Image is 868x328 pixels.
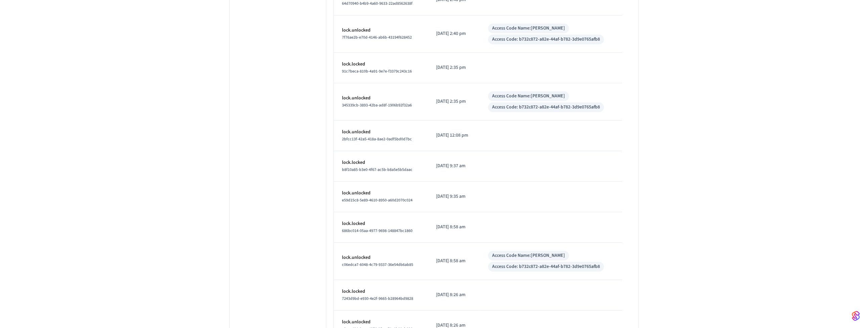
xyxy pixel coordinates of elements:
[436,291,472,298] p: [DATE] 8:26 am
[342,35,412,40] span: 7f76ae2b-e70d-4146-ab6b-43194f628452
[342,254,420,261] p: lock.unlocked
[342,262,413,268] span: c06edca7-6048-4c79-9337-36e54db6ab85
[342,296,413,301] span: 7243d9bd-e930-4e2f-9665-b28964bd9828
[342,61,420,68] p: lock.locked
[492,104,600,111] div: Access Code: b732c872-a82e-44af-b782-3d9e0765afb8
[342,288,420,295] p: lock.locked
[342,197,413,203] span: e59d15c8-5e89-4610-8950-a60d2070c024
[436,98,472,105] p: [DATE] 2:35 pm
[436,162,472,170] p: [DATE] 9:37 am
[436,30,472,37] p: [DATE] 2:40 pm
[342,159,420,166] p: lock.locked
[342,102,412,108] span: 345339cb-3893-42ba-ad8f-1906b92f32a6
[492,25,565,32] div: Access Code Name: [PERSON_NAME]
[492,252,565,259] div: Access Code Name: [PERSON_NAME]
[342,27,420,34] p: lock.unlocked
[342,167,413,173] span: b8f10a85-b3e0-4f67-ac5b-b8a5e5b5daac
[492,263,600,270] div: Access Code: b732c872-a82e-44af-b782-3d9e0765afb8
[342,220,420,227] p: lock.locked
[436,224,472,231] p: [DATE] 8:58 am
[492,36,600,43] div: Access Code: b732c872-a82e-44af-b782-3d9e0765afb8
[342,190,420,197] p: lock.unlocked
[436,132,472,139] p: [DATE] 12:08 pm
[342,136,412,142] span: 2bfcc13f-42a5-418a-8ae2-0adf5bd0d7bc
[342,129,420,136] p: lock.unlocked
[342,95,420,102] p: lock.unlocked
[852,311,860,321] img: SeamLogoGradient.69752ec5.svg
[436,193,472,200] p: [DATE] 9:35 am
[342,1,413,6] span: 64d70940-b4b9-4a60-9633-22ad8562638f
[342,228,413,234] span: 686bc014-05aa-4977-9698-148847bc1860
[342,68,412,74] span: 91c7beca-810b-4a91-9e7e-f3379c243c16
[492,93,565,100] div: Access Code Name: [PERSON_NAME]
[436,257,472,265] p: [DATE] 8:58 am
[436,64,472,71] p: [DATE] 2:35 pm
[342,319,420,326] p: lock.unlocked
